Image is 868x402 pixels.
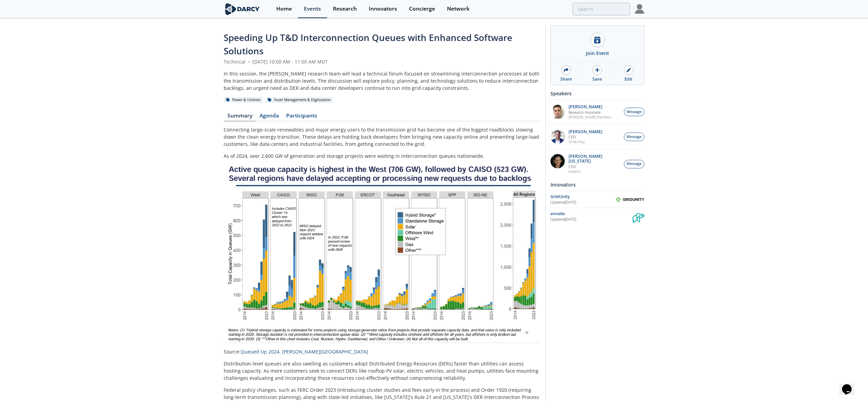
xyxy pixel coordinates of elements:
[569,139,602,144] p: GridUnity
[625,76,632,82] div: Edit
[256,113,282,121] a: Agenda
[550,87,644,99] div: Speakers
[550,210,644,222] a: envelio Updated[DATE] envelio
[616,197,644,202] img: GridUnity
[569,129,602,134] p: [PERSON_NAME]
[224,58,541,65] div: Technical [DATE] 10:00 AM - 11:00 AM MDT
[627,134,642,140] span: Message
[369,6,397,12] div: Innovators
[550,105,565,119] img: f1d2b35d-fddb-4a25-bd87-d4d314a355e9
[550,200,616,205] div: Updated [DATE]
[304,6,321,12] div: Events
[247,58,251,65] span: •
[560,76,572,82] div: Share
[550,217,632,222] div: Updated [DATE]
[224,164,541,343] img: Image
[224,3,261,15] img: logo-wide.svg
[224,31,512,57] span: Speeding Up T&D Interconnection Queues with Enhanced Software Solutions
[224,348,541,355] p: Source:
[282,113,321,121] a: Participants
[569,154,620,164] p: [PERSON_NAME][US_STATE]
[586,50,609,57] div: Join Event
[550,154,565,168] img: 1b183925-147f-4a47-82c9-16eeeed5003c
[624,160,644,168] button: Message
[573,3,630,15] input: Advanced Search
[569,110,611,115] p: Research Associate
[569,169,620,174] p: envelio
[550,129,565,144] img: d42dc26c-2a28-49ac-afde-9b58c84c0349
[569,135,602,139] p: CEO
[592,76,602,82] div: Save
[224,113,256,121] a: Summary
[635,4,644,14] img: Profile
[624,133,644,141] button: Message
[333,6,357,12] div: Research
[224,97,263,103] div: Power & Utilities
[632,210,644,222] img: envelio
[627,109,642,115] span: Message
[224,360,541,382] p: Distribution-level queues are also swelling as customers adopt Distributed Energy Resources (DERs...
[224,70,541,92] div: In this session, the [PERSON_NAME] research team will lead a technical forum focused on streamlin...
[613,62,644,85] a: Edit
[569,115,611,120] p: [PERSON_NAME] Partners
[224,126,541,148] p: Connecting large-scale renewables and major energy users to the transmission grid has become one ...
[550,179,644,191] div: Innovators
[550,193,644,205] a: GridUnity Updated[DATE] GridUnity
[550,194,616,200] div: GridUnity
[224,152,541,160] p: As of 2024, over 2,600 GW of generation and storage projects were waiting in interconnection queu...
[447,6,470,12] div: Network
[276,6,292,12] div: Home
[624,108,644,116] button: Message
[265,97,333,103] div: Asset Management & Digitization
[569,164,620,169] p: CEO
[241,348,368,355] a: Queued Up 2024, [PERSON_NAME][GEOGRAPHIC_DATA]
[627,161,642,167] span: Message
[839,375,861,395] iframe: chat widget
[409,6,435,12] div: Concierge
[550,211,632,217] div: envelio
[569,105,611,109] p: [PERSON_NAME]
